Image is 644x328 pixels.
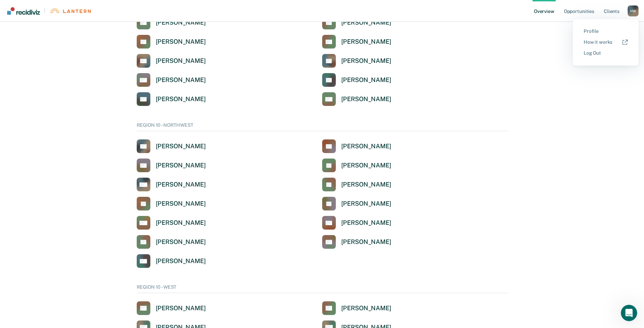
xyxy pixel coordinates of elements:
[341,142,391,150] div: [PERSON_NAME]
[341,95,391,103] div: [PERSON_NAME]
[137,159,206,172] a: [PERSON_NAME]
[137,73,206,87] a: [PERSON_NAME]
[156,304,206,312] div: [PERSON_NAME]
[341,200,391,208] div: [PERSON_NAME]
[322,235,391,249] a: [PERSON_NAME]
[322,35,391,49] a: [PERSON_NAME]
[584,28,628,34] a: Profile
[137,122,508,131] div: REGION 10 - NORTHWEST
[137,92,206,106] a: [PERSON_NAME]
[322,139,391,153] a: [PERSON_NAME]
[621,305,637,321] iframe: Intercom live chat
[137,16,206,29] a: [PERSON_NAME]
[341,181,391,189] div: [PERSON_NAME]
[322,92,391,106] a: [PERSON_NAME]
[322,16,391,29] a: [PERSON_NAME]
[137,178,206,191] a: [PERSON_NAME]
[156,57,206,65] div: [PERSON_NAME]
[156,162,206,169] div: [PERSON_NAME]
[137,139,206,153] a: [PERSON_NAME]
[156,142,206,150] div: [PERSON_NAME]
[341,162,391,169] div: [PERSON_NAME]
[341,238,391,246] div: [PERSON_NAME]
[322,159,391,172] a: [PERSON_NAME]
[156,181,206,189] div: [PERSON_NAME]
[137,254,206,268] a: [PERSON_NAME]
[137,54,206,68] a: [PERSON_NAME]
[322,73,391,87] a: [PERSON_NAME]
[49,8,91,13] img: Lantern
[137,235,206,249] a: [PERSON_NAME]
[156,38,206,46] div: [PERSON_NAME]
[341,38,391,46] div: [PERSON_NAME]
[341,19,391,27] div: [PERSON_NAME]
[322,216,391,230] a: [PERSON_NAME]
[322,197,391,210] a: [PERSON_NAME]
[40,8,49,14] span: |
[584,39,628,45] a: How it works
[137,216,206,230] a: [PERSON_NAME]
[573,19,639,66] div: Profile menu
[322,301,391,315] a: [PERSON_NAME]
[156,257,206,265] div: [PERSON_NAME]
[341,57,391,65] div: [PERSON_NAME]
[628,5,639,16] div: H W
[322,178,391,191] a: [PERSON_NAME]
[322,54,391,68] a: [PERSON_NAME]
[137,35,206,49] a: [PERSON_NAME]
[156,200,206,208] div: [PERSON_NAME]
[156,19,206,27] div: [PERSON_NAME]
[341,304,391,312] div: [PERSON_NAME]
[137,301,206,315] a: [PERSON_NAME]
[341,76,391,84] div: [PERSON_NAME]
[156,219,206,227] div: [PERSON_NAME]
[137,284,508,293] div: REGION 10 - WEST
[137,197,206,210] a: [PERSON_NAME]
[7,7,40,15] img: Recidiviz
[584,50,628,56] a: Log Out
[341,219,391,227] div: [PERSON_NAME]
[156,95,206,103] div: [PERSON_NAME]
[156,238,206,246] div: [PERSON_NAME]
[156,76,206,84] div: [PERSON_NAME]
[628,5,639,16] button: Profile dropdown button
